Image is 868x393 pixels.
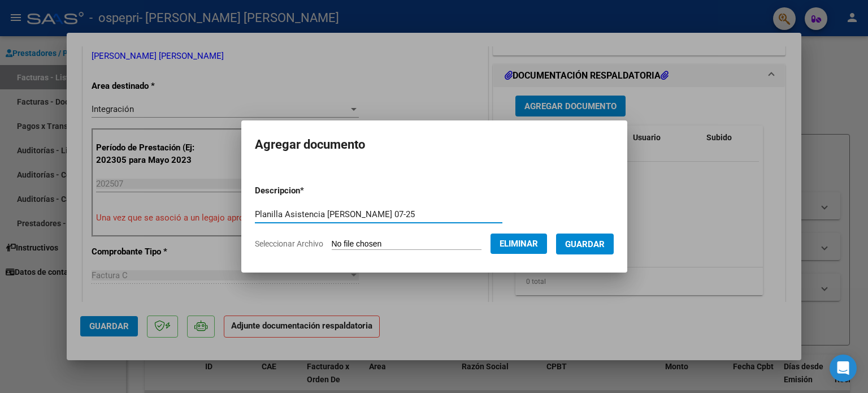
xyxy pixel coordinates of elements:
[491,234,547,254] button: Eliminar
[556,234,614,254] button: Guardar
[255,134,614,156] h2: Agregar documento
[500,239,538,249] span: Eliminar
[255,239,323,248] span: Seleccionar Archivo
[830,355,857,382] div: Open Intercom Messenger
[255,184,363,197] p: Descripcion
[565,239,605,249] span: Guardar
